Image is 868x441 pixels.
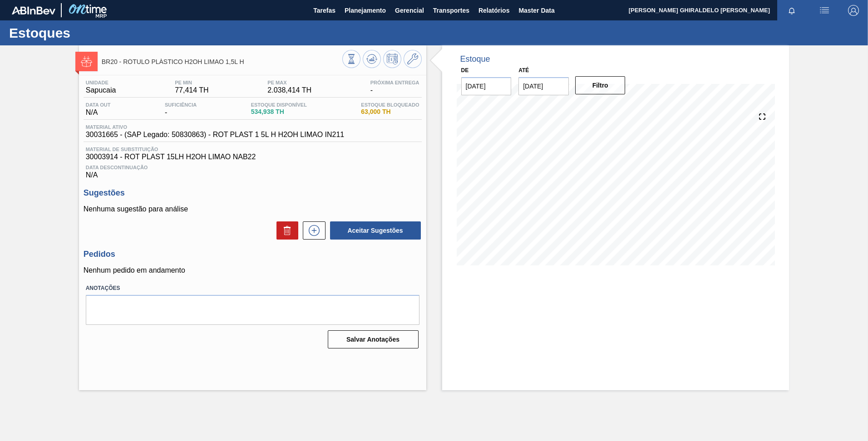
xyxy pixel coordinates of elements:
button: Filtro [575,76,626,94]
span: Gerencial [395,5,424,16]
span: Material ativo [86,124,345,130]
span: PE MIN [175,80,208,85]
span: Estoque Bloqueado [361,102,419,108]
div: - [163,102,199,117]
button: Salvar Anotações [328,330,419,348]
span: PE MAX [267,80,311,85]
span: Próxima Entrega [370,80,419,85]
button: Programar Estoque [383,50,401,68]
img: Ícone [81,56,92,67]
span: Relatórios [478,5,509,16]
input: dd/mm/yyyy [461,77,512,95]
img: TNhmsLtSVTkK8tSr43FrP2fwEKptu5GPRR3wAAAABJRU5ErkJggg== [12,6,55,15]
input: dd/mm/yyyy [518,77,569,95]
img: Logout [848,5,859,16]
h1: Estoques [9,28,170,38]
img: userActions [819,5,830,16]
span: 2.038,414 TH [267,86,311,94]
span: 77,414 TH [175,86,208,94]
span: 30031665 - (SAP Legado: 50830863) - ROT PLAST 1 5L H H2OH LIMAO IN211 [86,131,345,139]
span: 30003914 - ROT PLAST 15LH H2OH LIMAO NAB22 [86,153,419,161]
p: Nenhuma sugestão para análise [84,205,422,213]
button: Atualizar Gráfico [363,50,381,68]
div: Excluir Sugestões [272,221,298,240]
h3: Sugestões [84,188,422,198]
label: Anotações [86,282,419,295]
div: Estoque [460,54,490,64]
span: BR20 - RÓTULO PLÁSTICO H2OH LIMAO 1,5L H [102,59,342,65]
span: Unidade [86,80,116,85]
button: Ir ao Master Data / Geral [404,50,422,68]
div: Nova sugestão [298,221,325,240]
div: - [368,80,422,94]
span: Data out [86,102,111,108]
span: Suficiência [165,102,197,108]
div: Aceitar Sugestões [325,220,422,240]
span: 534,938 TH [251,108,307,115]
span: Transportes [433,5,469,16]
span: 63,000 TH [361,108,419,115]
span: Master Data [518,5,554,16]
span: Planejamento [345,5,386,16]
span: Material de Substituição [86,147,419,152]
label: De [461,67,469,73]
span: Sapucaia [86,86,116,94]
p: Nenhum pedido em andamento [84,266,422,274]
div: N/A [84,102,113,117]
button: Aceitar Sugestões [330,221,421,240]
div: N/A [84,161,422,179]
span: Estoque Disponível [251,102,307,108]
button: Visão Geral dos Estoques [342,50,360,68]
span: Data Descontinuação [86,165,419,170]
span: Tarefas [313,5,335,16]
label: Até [518,67,529,73]
button: Notificações [777,4,806,17]
h3: Pedidos [84,250,422,259]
